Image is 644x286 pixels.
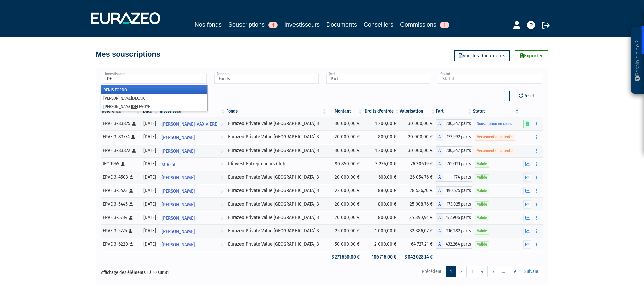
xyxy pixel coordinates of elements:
[400,251,436,263] td: 3 042 028,14 €
[509,91,543,101] button: Reset
[477,266,488,277] a: 4
[159,144,226,157] a: [PERSON_NAME]
[162,145,195,157] span: [PERSON_NAME]
[221,118,223,130] i: Voir l'investisseur
[228,201,325,208] div: Eurazeo Private Value [GEOGRAPHIC_DATA] 3
[130,242,133,246] i: [Français] Personne physique
[221,225,223,238] i: Voir l'investisseur
[221,198,223,211] i: Voir l'investisseur
[327,211,363,224] td: 20 000,00 €
[475,148,515,154] span: Versement en attente
[400,117,436,130] td: 30 000,00 €
[509,266,520,277] a: 9
[132,149,136,153] i: [Français] Personne physique
[475,228,489,234] span: Valide
[400,20,449,30] a: Commissions1
[443,227,472,235] span: 216,282 parts
[475,201,489,208] span: Valide
[141,106,159,117] th: Date: activer pour trier la colonne par ordre croissant
[327,157,363,171] td: 80 850,00 €
[487,266,498,277] a: 5
[364,20,393,30] a: Conseillers
[131,135,135,139] i: [Français] Personne physique
[327,238,363,251] td: 50 000,00 €
[436,160,472,168] div: A - Idinvest Entrepreneurs Club
[143,214,157,221] div: [DATE]
[363,224,400,238] td: 1 000,00 €
[195,20,222,30] a: Nos fonds
[162,172,195,184] span: [PERSON_NAME]
[228,187,325,194] div: Eurazeo Private Value [GEOGRAPHIC_DATA] 3
[228,160,325,167] div: Idinvest Entrepreneurs Club
[363,184,400,197] td: 880,00 €
[101,85,207,94] li: NIS TORDO
[440,22,449,28] span: 1
[436,240,472,249] div: A - Eurazeo Private Value Europe 3
[284,20,320,30] a: Investisseurs
[436,227,472,235] div: A - Eurazeo Private Value Europe 3
[443,173,472,182] span: 174 parts
[436,106,472,117] th: Part: activer pour trier la colonne par ordre croissant
[162,131,195,144] span: [PERSON_NAME]
[159,157,226,171] a: MIRESI
[363,106,400,117] th: Droits d'entrée: activer pour trier la colonne par ordre croissant
[130,175,133,179] i: [Français] Personne physique
[159,197,226,211] a: [PERSON_NAME]
[436,133,472,141] div: A - Eurazeo Private Value Europe 3
[475,161,489,167] span: Valide
[400,238,436,251] td: 64 727,21 €
[103,214,138,221] div: EPVE 3-5734
[129,229,132,233] i: [Français] Personne physique
[96,50,160,58] h4: Mes souscriptions
[159,238,226,251] a: [PERSON_NAME]
[363,144,400,157] td: 1 200,00 €
[101,102,207,111] li: [PERSON_NAME] LEVOYE
[228,214,325,221] div: Eurazeo Private Value [GEOGRAPHIC_DATA] 3
[436,213,443,222] span: A
[143,160,157,167] div: [DATE]
[226,106,327,117] th: Fonds: activer pour trier la colonne par ordre croissant
[327,130,363,144] td: 20 000,00 €
[228,241,325,248] div: Eurazeo Private Value [GEOGRAPHIC_DATA] 3
[162,225,195,238] span: [PERSON_NAME]
[101,265,279,276] div: Affichage des éléments 1 à 10 sur 81
[363,211,400,224] td: 800,00 €
[162,185,195,197] span: [PERSON_NAME]
[103,160,138,167] div: IEC-1945
[472,106,520,117] th: Statut : activer pour trier la colonne par ordre d&eacute;croissant
[634,31,641,91] p: Besoin d'aide ?
[436,173,443,182] span: A
[436,146,443,155] span: A
[454,50,510,61] a: Voir les documents
[436,186,472,195] div: A - Eurazeo Private Value Europe 3
[143,187,157,194] div: [DATE]
[436,200,443,209] span: A
[436,227,443,235] span: A
[327,117,363,130] td: 30 000,00 €
[436,186,443,195] span: A
[162,239,195,251] span: [PERSON_NAME]
[443,146,472,155] span: 200,347 parts
[436,160,443,168] span: A
[103,147,138,154] div: EPVE 3-83872
[443,186,472,195] span: 190,575 parts
[228,20,278,31] a: Souscriptions1
[363,157,400,171] td: 3 234,00 €
[143,120,157,127] div: [DATE]
[443,200,472,209] span: 173,025 parts
[132,104,137,109] em: DE
[103,133,138,140] div: EPVE 3-83774
[363,171,400,184] td: 600,00 €
[159,106,226,117] th: Investisseur: activer pour trier la colonne par ordre croissant
[143,227,157,234] div: [DATE]
[221,131,223,144] i: Voir l'investisseur
[327,171,363,184] td: 20 000,00 €
[475,188,489,194] span: Valide
[436,146,472,155] div: A - Eurazeo Private Value Europe 3
[159,211,226,224] a: [PERSON_NAME]
[363,238,400,251] td: 2 000,00 €
[221,158,223,171] i: Voir l'investisseur
[268,22,278,28] span: 1
[103,87,108,92] em: DE
[121,162,125,166] i: [Français] Personne physique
